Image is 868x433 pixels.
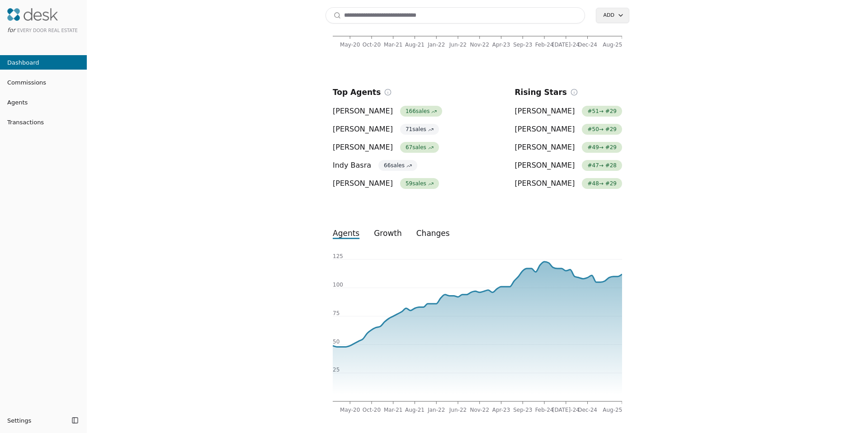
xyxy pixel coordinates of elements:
tspan: 50 [333,339,340,345]
span: 71 sales [400,124,439,135]
span: # 48 → # 29 [582,178,622,189]
span: Settings [7,416,31,425]
tspan: Nov-22 [470,42,489,48]
tspan: Jun-22 [449,407,467,413]
span: Indy Basra [333,160,371,171]
tspan: Aug-21 [405,42,425,48]
tspan: Mar-21 [384,42,402,48]
span: [PERSON_NAME] [333,106,393,117]
span: [PERSON_NAME] [515,178,575,189]
span: [PERSON_NAME] [333,124,393,135]
h2: Top Agents [333,86,381,99]
span: [PERSON_NAME] [515,124,575,135]
button: Settings [4,413,69,428]
img: Desk [7,8,58,21]
span: Every Door Real Estate [17,28,78,33]
tspan: Apr-23 [492,407,510,413]
tspan: Apr-23 [492,42,510,48]
tspan: Sep-23 [513,407,532,413]
tspan: 125 [333,253,343,259]
tspan: Aug-25 [603,407,622,413]
span: [PERSON_NAME] [515,160,575,171]
tspan: 100 [333,282,343,288]
span: # 51 → # 29 [582,106,622,117]
tspan: Dec-24 [578,42,597,48]
span: [PERSON_NAME] [515,142,575,153]
tspan: [DATE]-24 [552,407,580,413]
tspan: Mar-21 [384,407,402,413]
tspan: Feb-24 [535,407,554,413]
tspan: May-20 [340,407,360,413]
span: [PERSON_NAME] [333,142,393,153]
span: [PERSON_NAME] [333,178,393,189]
tspan: Dec-24 [578,407,597,413]
span: 66 sales [378,160,417,171]
span: [PERSON_NAME] [515,106,575,117]
span: 59 sales [400,178,439,189]
tspan: 75 [333,310,340,316]
tspan: [DATE]-24 [552,42,580,48]
tspan: Oct-20 [363,42,381,48]
tspan: Oct-20 [363,407,381,413]
tspan: Nov-22 [470,407,489,413]
button: agents [325,225,367,241]
button: Add [596,8,629,23]
tspan: Jun-22 [449,42,467,48]
span: 67 sales [400,142,439,153]
span: 166 sales [400,106,442,117]
span: for [7,27,15,33]
tspan: May-20 [340,42,360,48]
tspan: Aug-25 [603,42,622,48]
tspan: Jan-22 [427,42,445,48]
tspan: Aug-21 [405,407,425,413]
span: # 47 → # 28 [582,160,622,171]
span: # 50 → # 29 [582,124,622,135]
h2: Rising Stars [515,86,567,99]
tspan: Feb-24 [535,42,554,48]
tspan: Jan-22 [427,407,445,413]
tspan: Sep-23 [513,42,532,48]
button: changes [409,225,457,241]
span: # 49 → # 29 [582,142,622,153]
button: growth [367,225,409,241]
